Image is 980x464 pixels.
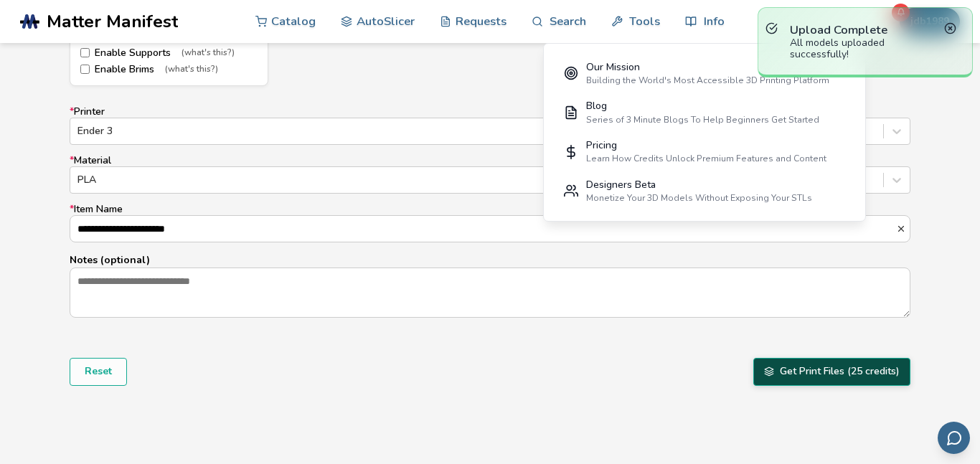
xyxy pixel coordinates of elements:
[70,268,910,317] textarea: Notes (optional)
[586,140,826,151] div: Pricing
[70,252,910,267] p: Notes (optional)
[790,22,941,37] p: Upload Complete
[586,179,812,191] div: Designers Beta
[896,224,910,234] button: *Item Name
[554,54,855,93] a: Our MissionBuilding the World's Most Accessible 3D Printing Platform
[80,48,90,57] input: Enable Supports(what's this?)
[554,132,855,171] a: PricingLearn How Credits Unlock Premium Features and Content
[80,65,90,74] input: Enable Brims(what's this?)
[165,65,218,75] span: (what's this?)
[70,204,910,242] label: Item Name
[554,93,855,133] a: BlogSeries of 3 Minute Blogs To Help Beginners Get Started
[70,106,910,145] label: Printer
[554,171,855,211] a: Designers BetaMonetize Your 3D Models Without Exposing Your STLs
[70,358,127,385] button: Reset
[80,47,258,59] label: Enable Supports
[80,64,258,75] label: Enable Brims
[790,37,941,60] div: All models uploaded successfully!
[586,115,819,125] div: Series of 3 Minute Blogs To Help Beginners Get Started
[586,62,829,73] div: Our Mission
[47,11,178,32] span: Matter Manifest
[586,100,819,112] div: Blog
[70,216,896,242] input: *Item Name
[70,155,910,194] label: Material
[586,75,829,85] div: Building the World's Most Accessible 3D Printing Platform
[753,358,910,385] button: Get Print Files (25 credits)
[938,422,970,454] button: Send feedback via email
[586,193,812,203] div: Monetize Your 3D Models Without Exposing Your STLs
[586,153,826,164] div: Learn How Credits Unlock Premium Features and Content
[182,48,235,58] span: (what's this?)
